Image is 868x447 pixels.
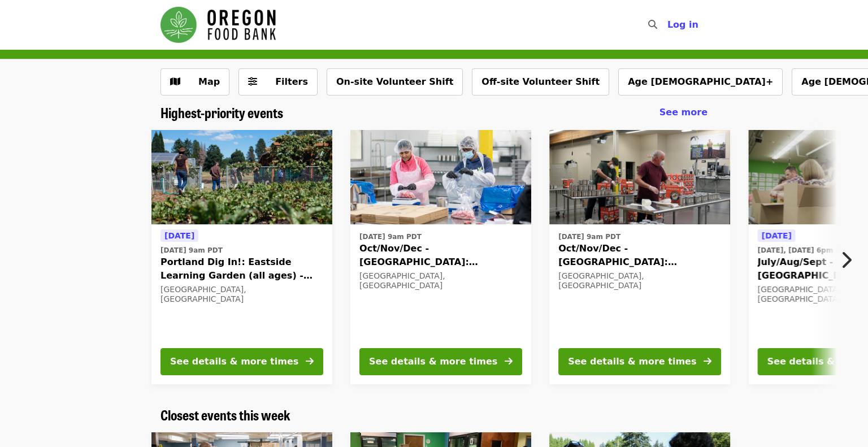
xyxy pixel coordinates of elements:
[160,285,323,304] div: [GEOGRAPHIC_DATA], [GEOGRAPHIC_DATA]
[238,68,318,96] button: Filters (0 selected)
[758,245,851,255] time: [DATE], [DATE] 6pm PDT
[160,407,290,423] a: Closest events this week
[160,7,276,43] img: Oregon Food Bank - Home
[558,232,620,242] time: [DATE] 9am PDT
[350,130,531,225] img: Oct/Nov/Dec - Beaverton: Repack/Sort (age 10+) organized by Oregon Food Bank
[160,348,323,375] button: See details & more times
[369,355,497,368] div: See details & more times
[359,271,522,290] div: [GEOGRAPHIC_DATA], [GEOGRAPHIC_DATA]
[648,19,657,30] i: search icon
[164,231,194,240] span: [DATE]
[170,355,298,368] div: See details & more times
[472,68,609,96] button: Off-site Volunteer Shift
[840,249,852,271] i: chevron-right icon
[659,107,708,118] span: See more
[831,244,868,276] button: Next item
[558,271,721,290] div: [GEOGRAPHIC_DATA], [GEOGRAPHIC_DATA]
[762,231,792,240] span: [DATE]
[658,14,708,36] button: Log in
[549,130,730,225] img: Oct/Nov/Dec - Portland: Repack/Sort (age 16+) organized by Oregon Food Bank
[350,130,531,384] a: See details for "Oct/Nov/Dec - Beaverton: Repack/Sort (age 10+)"
[327,68,463,96] button: On-site Volunteer Shift
[160,68,229,96] button: Show map view
[359,242,522,269] span: Oct/Nov/Dec - [GEOGRAPHIC_DATA]: Repack/Sort (age [DEMOGRAPHIC_DATA]+)
[306,356,314,367] i: arrow-right icon
[568,355,696,368] div: See details & more times
[160,255,323,283] span: Portland Dig In!: Eastside Learning Garden (all ages) - Aug/Sept/Oct
[659,106,708,119] a: See more
[151,407,717,423] div: Closest events this week
[198,76,220,87] span: Map
[505,356,513,367] i: arrow-right icon
[618,68,783,96] button: Age [DEMOGRAPHIC_DATA]+
[549,130,730,384] a: See details for "Oct/Nov/Dec - Portland: Repack/Sort (age 16+)"
[558,348,721,375] button: See details & more times
[558,242,721,269] span: Oct/Nov/Dec - [GEOGRAPHIC_DATA]: Repack/Sort (age [DEMOGRAPHIC_DATA]+)
[151,130,332,225] img: Portland Dig In!: Eastside Learning Garden (all ages) - Aug/Sept/Oct organized by Oregon Food Bank
[160,245,223,255] time: [DATE] 9am PDT
[151,105,717,121] div: Highest-priority events
[664,11,673,38] input: Search
[160,405,290,424] span: Closest events this week
[160,105,283,121] a: Highest-priority events
[170,76,180,87] i: map icon
[704,356,711,367] i: arrow-right icon
[275,76,308,87] span: Filters
[160,102,283,122] span: Highest-priority events
[359,232,422,242] time: [DATE] 9am PDT
[248,76,257,87] i: sliders-h icon
[667,19,698,30] span: Log in
[359,348,522,375] button: See details & more times
[151,130,332,384] a: See details for "Portland Dig In!: Eastside Learning Garden (all ages) - Aug/Sept/Oct"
